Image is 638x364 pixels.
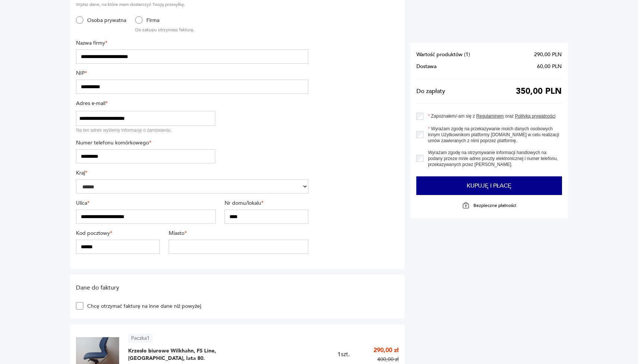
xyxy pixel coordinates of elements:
[537,64,562,70] span: 60,00 PLN
[416,88,445,94] span: Do zapłaty
[462,202,470,209] img: Ikona kłódki
[423,126,562,144] label: Wyrażam zgodę na przekazywanie moich danych osobowych innym Użytkownikom platformy [DOMAIN_NAME] ...
[76,39,308,47] label: Nazwa firmy
[377,356,399,363] p: 400,00 zł
[83,303,201,310] label: Chcę otrzymać fakturę na inne dane niż powyżej
[416,52,470,58] span: Wartość produktów ( 1 )
[423,150,562,167] label: Wyrażam zgodę na otrzymywanie informacji handlowych na podany przeze mnie adres poczty elektronic...
[337,350,350,358] span: 1 szt.
[416,64,437,70] span: Dostawa
[128,334,153,343] article: Paczka 1
[76,284,308,292] h2: Dane do faktury
[473,202,516,208] p: Bezpieczne płatności
[476,114,504,119] a: Regulaminem
[76,199,216,207] label: Ulica
[76,169,308,176] label: Kraj
[225,199,308,207] label: Nr domu/lokalu
[128,347,221,362] span: Krzesło biurowe Wilkhahn, FS Line, [GEOGRAPHIC_DATA], lata 80.
[76,100,215,107] label: Adres e-mail
[76,139,215,146] label: Numer telefonu komórkowego
[169,230,308,237] label: Miasto
[83,17,126,24] label: Osoba prywatna
[516,88,562,94] span: 350,00 PLN
[76,70,308,77] label: NIP
[76,1,308,7] p: Wpisz dane, na które mam dostarczyć Twoją przesyłkę.
[423,113,556,120] label: Zapoznałem/-am się z oraz
[76,230,160,237] label: Kod pocztowy
[143,17,159,24] label: Firma
[534,52,562,58] span: 290,00 PLN
[515,114,556,119] a: Polityką prywatności
[76,127,215,133] div: Na ten adres wyślemy informację o zamówieniu.
[135,27,194,33] p: Do zakupu otrzymasz fakturę.
[416,176,562,195] button: Kupuję i płacę
[374,346,399,354] p: 290,00 zł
